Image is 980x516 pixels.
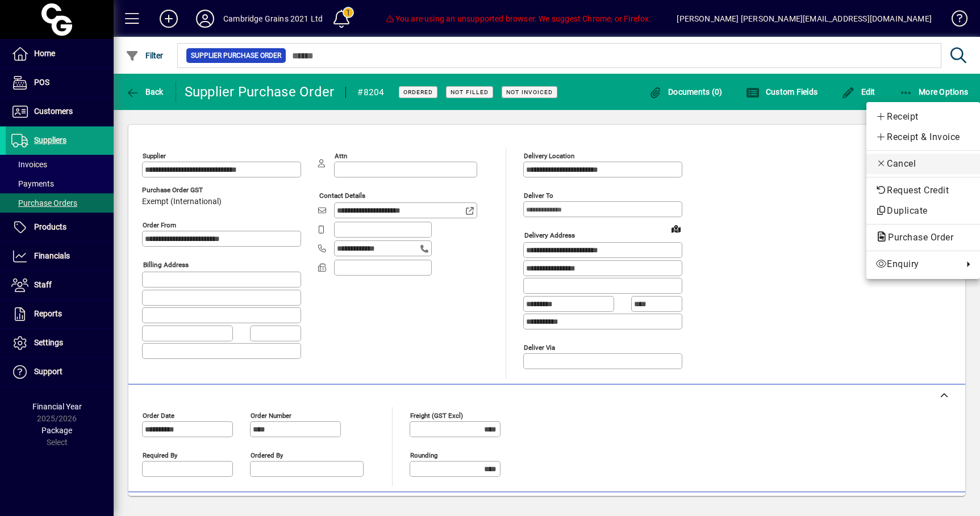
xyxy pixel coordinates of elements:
[875,204,971,218] span: Duplicate
[875,130,971,144] span: Receipt & Invoice
[875,110,971,124] span: Receipt
[875,157,971,171] span: Cancel
[875,184,971,197] span: Request Credit
[875,257,957,271] span: Enquiry
[875,232,959,243] span: Purchase Order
